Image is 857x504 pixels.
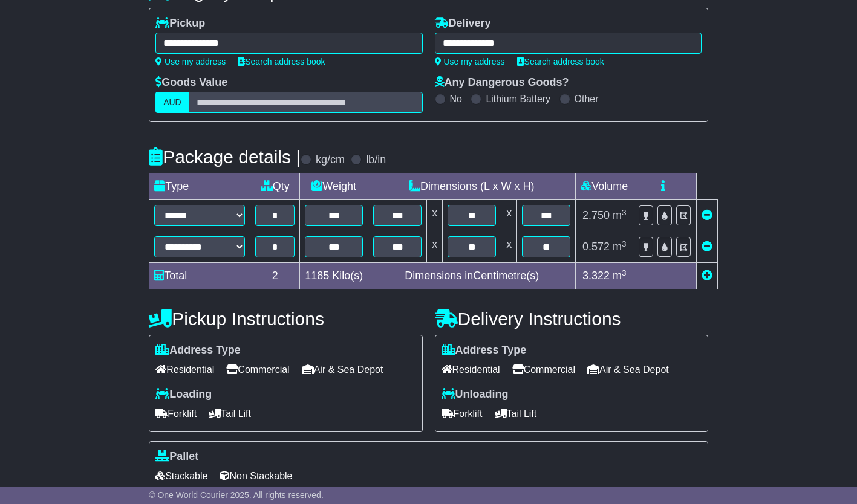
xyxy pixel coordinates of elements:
[149,490,324,500] span: © One World Courier 2025. All rights reserved.
[300,263,368,289] td: Kilo(s)
[149,147,301,167] h4: Package details |
[576,173,633,200] td: Volume
[435,309,708,329] h4: Delivery Instructions
[238,57,325,66] a: Search address book
[155,404,197,423] span: Forklift
[442,344,527,357] label: Address Type
[155,467,207,485] span: Stackable
[495,404,537,423] span: Tail Lift
[442,388,509,401] label: Unloading
[155,92,189,113] label: AUD
[582,270,610,282] span: 3.322
[155,17,205,30] label: Pickup
[501,200,517,231] td: x
[155,57,226,66] a: Use my address
[575,93,599,105] label: Other
[149,173,250,200] td: Type
[442,360,500,379] span: Residential
[486,93,550,105] label: Lithium Battery
[302,360,383,379] span: Air & Sea Depot
[702,241,712,253] a: Remove this item
[587,360,669,379] span: Air & Sea Depot
[501,231,517,263] td: x
[226,360,289,379] span: Commercial
[149,309,422,329] h4: Pickup Instructions
[442,404,483,423] span: Forklift
[622,239,627,248] sup: 3
[250,263,300,289] td: 2
[209,404,251,423] span: Tail Lift
[305,270,329,282] span: 1185
[366,153,386,167] label: lb/in
[155,450,198,464] label: Pallet
[300,173,368,200] td: Weight
[155,344,241,357] label: Address Type
[450,93,462,105] label: No
[316,153,345,167] label: kg/cm
[435,76,569,89] label: Any Dangerous Goods?
[435,17,491,30] label: Delivery
[155,360,214,379] span: Residential
[435,57,505,66] a: Use my address
[220,467,292,485] span: Non Stackable
[582,209,610,221] span: 2.750
[155,76,227,89] label: Goods Value
[613,270,627,282] span: m
[512,360,575,379] span: Commercial
[427,200,443,231] td: x
[622,208,627,217] sup: 3
[368,263,576,289] td: Dimensions in Centimetre(s)
[250,173,300,200] td: Qty
[155,388,212,401] label: Loading
[613,209,627,221] span: m
[427,231,443,263] td: x
[613,241,627,253] span: m
[517,57,604,66] a: Search address book
[702,209,712,221] a: Remove this item
[582,241,610,253] span: 0.572
[368,173,576,200] td: Dimensions (L x W x H)
[702,270,712,282] a: Add new item
[149,263,250,289] td: Total
[622,268,627,277] sup: 3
